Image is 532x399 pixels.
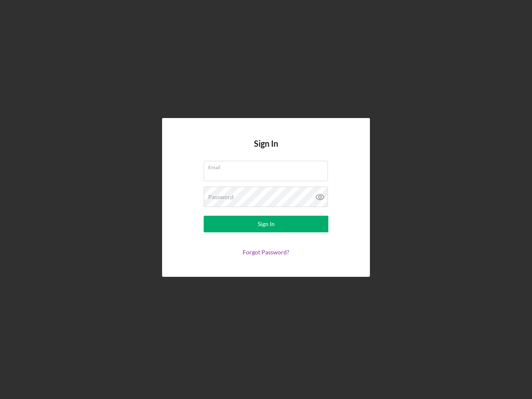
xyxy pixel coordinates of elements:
[243,249,289,256] a: Forgot Password?
[208,194,234,200] label: Password
[258,216,275,232] div: Sign In
[254,139,278,161] h4: Sign In
[204,216,328,232] button: Sign In
[208,161,328,170] label: Email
